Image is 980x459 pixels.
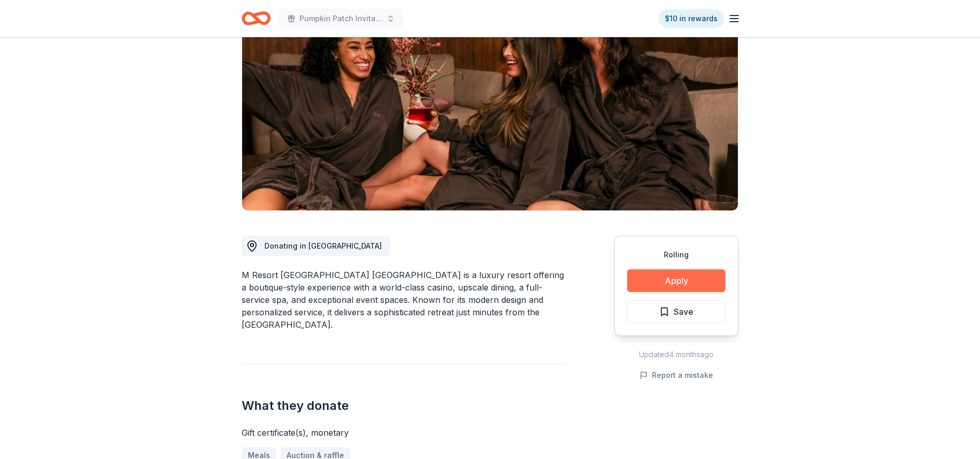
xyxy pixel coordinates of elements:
[659,9,724,28] a: $10 in rewards
[264,241,382,250] span: Donating in [GEOGRAPHIC_DATA]
[627,249,725,261] div: Rolling
[627,300,725,323] button: Save
[242,397,565,414] h2: What they donate
[242,13,738,210] img: Image for M Resort Spa Casino Las Vegas
[614,348,738,361] div: Updated 4 months ago
[242,426,565,439] div: Gift certificate(s), monetary
[300,12,382,25] span: Pumpkin Patch Invitational Silent Auction
[242,269,565,331] div: M Resort [GEOGRAPHIC_DATA] [GEOGRAPHIC_DATA] is a luxury resort offering a boutique-style experie...
[640,369,713,381] button: Report a mistake
[627,269,725,292] button: Apply
[674,305,693,318] span: Save
[242,6,271,30] a: Home
[279,8,403,29] button: Pumpkin Patch Invitational Silent Auction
